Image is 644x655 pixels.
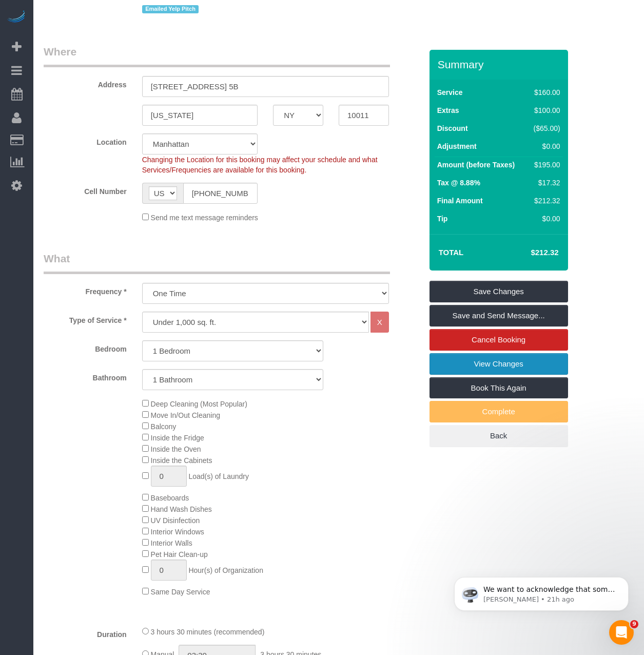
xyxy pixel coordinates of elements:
div: $195.00 [530,160,560,170]
span: Same Day Service [151,588,210,596]
label: Discount [437,123,468,133]
label: Service [437,87,463,98]
div: $212.32 [530,196,560,206]
a: Save Changes [430,281,568,302]
a: Back [430,425,568,447]
span: Interior Walls [151,539,192,547]
p: Message from Ellie, sent 21h ago [45,40,177,49]
span: Interior Windows [151,528,204,536]
label: Cell Number [36,183,134,197]
div: $100.00 [530,105,560,115]
a: Book This Again [430,377,568,399]
span: Deep Cleaning (Most Popular) [151,400,247,408]
label: Bedroom [36,340,134,354]
span: Load(s) of Laundry [188,472,249,480]
span: Move In/Out Cleaning [151,411,220,419]
label: Final Amount [437,196,483,206]
span: Inside the Cabinets [151,456,212,465]
input: City [142,105,258,126]
span: We want to acknowledge that some users may be experiencing lag or slower performance in our softw... [45,30,177,170]
span: Hour(s) of Organization [188,566,263,574]
span: UV Disinfection [151,516,200,525]
label: Adjustment [437,141,477,151]
span: Inside the Fridge [151,434,204,442]
h4: $212.32 [500,248,558,257]
label: Tip [437,214,448,224]
span: Emailed Yelp Pitch [142,5,199,13]
label: Type of Service * [36,312,134,325]
span: Hand Wash Dishes [151,505,212,513]
span: Balcony [151,422,177,431]
img: Automaid Logo [6,10,27,25]
input: Cell Number [183,183,258,204]
div: $0.00 [530,141,560,151]
span: Baseboards [151,494,189,502]
label: Amount (before Taxes) [437,160,515,170]
div: $17.32 [530,178,560,188]
a: View Changes [430,353,568,375]
span: Changing the Location for this booking may affect your schedule and what Services/Frequencies are... [142,156,378,174]
label: Tax @ 8.88% [437,178,480,188]
input: Zip Code [339,105,389,126]
label: Bathroom [36,369,134,383]
a: Cancel Booking [430,329,568,351]
label: Duration [36,626,134,640]
legend: Where [44,44,390,67]
label: Location [36,133,134,147]
span: Send me text message reminders [151,214,258,222]
label: Address [36,76,134,90]
span: Pet Hair Clean-up [151,550,208,558]
a: Save and Send Message... [430,305,568,326]
h3: Summary [438,59,563,70]
span: Inside the Oven [151,445,201,453]
iframe: Intercom notifications message [439,555,644,627]
span: 9 [630,620,638,628]
div: $160.00 [530,87,560,98]
div: $0.00 [530,214,560,224]
div: ($65.00) [530,123,560,133]
legend: What [44,251,390,274]
label: Frequency * [36,283,134,297]
strong: Total [439,248,464,257]
span: 3 hours 30 minutes (recommended) [151,628,265,636]
label: Extras [437,105,459,115]
iframe: Intercom live chat [609,620,634,645]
